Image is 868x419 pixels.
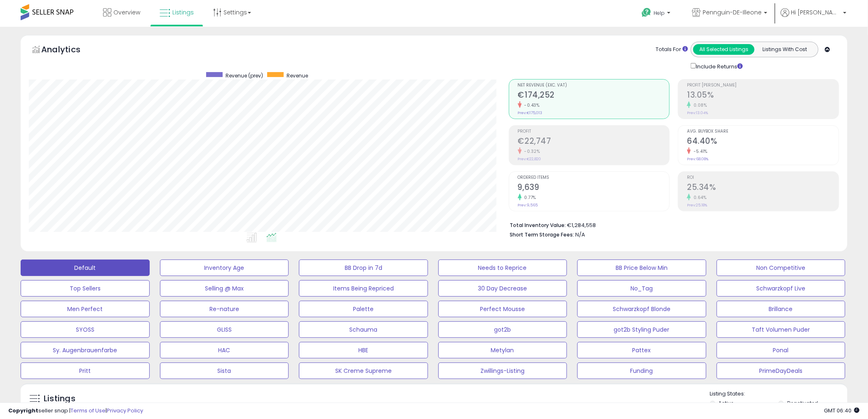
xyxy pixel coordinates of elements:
button: Pattex [577,342,706,358]
span: Help [654,9,665,16]
small: Prev: €175,013 [518,110,543,115]
button: All Selected Listings [693,44,755,55]
h2: 64.40% [687,136,839,147]
button: Re-nature [160,301,289,317]
a: Help [635,1,679,27]
span: Avg. Buybox Share [687,129,839,134]
small: Prev: €22,820 [518,157,541,162]
h5: Analytics [41,44,96,57]
button: Needs to Reprice [438,260,567,276]
b: Total Inventory Value: [510,222,566,229]
h2: €22,747 [518,136,670,147]
button: Pritt [21,363,150,379]
a: Privacy Policy [107,407,143,414]
li: €1,284,558 [510,220,833,229]
b: Short Term Storage Fees: [510,231,574,238]
span: Pennguin-DE-Illeone [703,8,762,16]
button: Selling @ Max [160,280,289,297]
h2: 9,639 [518,183,670,194]
div: Include Returns [685,61,753,71]
button: Listings With Cost [754,44,816,55]
h2: €174,252 [518,90,670,101]
span: Profit [518,129,670,134]
button: HAC [160,342,289,358]
small: Prev: 25.18% [687,203,707,208]
button: Funding [577,363,706,379]
small: -0.32% [522,148,540,154]
button: BB Drop in 7d [299,260,428,276]
button: Non Competitive [717,260,846,276]
h5: Listings [44,393,75,405]
button: Top Sellers [21,280,150,297]
button: No_Tag [577,280,706,297]
span: ROI [687,176,839,180]
button: Schwarzkopf Blonde [577,301,706,317]
button: Schwarzkopf Live [717,280,846,297]
button: SK Creme Supreme [299,363,428,379]
button: Metylan [438,342,567,358]
div: Totals For [656,46,688,54]
div: seller snap | | [8,407,143,415]
button: Items Being Repriced [299,280,428,297]
button: got2b Styling Puder [577,321,706,338]
button: HBE [299,342,428,358]
button: Sy. Augenbrauenfarbe [21,342,150,358]
button: Schauma [299,321,428,338]
button: Brillance [717,301,846,317]
button: 30 Day Decrease [438,280,567,297]
small: -5.41% [691,148,708,154]
button: Inventory Age [160,260,289,276]
span: Revenue [287,72,308,79]
small: Prev: 9,565 [518,203,538,208]
a: Terms of Use [71,407,106,414]
button: Taft Volumen Puder [717,321,846,338]
h2: 13.05% [687,90,839,101]
label: Active [719,400,734,407]
button: Palette [299,301,428,317]
button: PrimeDayDeals [717,363,846,379]
span: Revenue (prev) [226,72,263,79]
button: Perfect Mousse [438,301,567,317]
span: Overview [113,8,140,16]
span: Net Revenue (Exc. VAT) [518,83,670,88]
button: Men Perfect [21,301,150,317]
span: Hi [PERSON_NAME] [791,8,841,16]
button: Ponal [717,342,846,358]
span: Profit [PERSON_NAME] [687,83,839,88]
button: GLISS [160,321,289,338]
button: got2b [438,321,567,338]
button: Sista [160,363,289,379]
small: Prev: 68.08% [687,157,708,162]
a: Hi [PERSON_NAME] [781,8,847,27]
button: SYOSS [21,321,150,338]
strong: Copyright [8,407,38,414]
span: N/A [576,231,586,239]
label: Deactivated [787,400,818,407]
span: Listings [172,8,194,16]
small: 0.77% [522,194,536,201]
span: 2025-08-18 06:40 GMT [824,407,860,414]
h2: 25.34% [687,183,839,194]
p: Listing States: [710,390,847,398]
small: -0.43% [522,102,540,108]
button: BB Price Below Min [577,260,706,276]
i: Get Help [641,7,652,18]
button: Zwillings-Listing [438,363,567,379]
small: 0.08% [691,102,707,108]
small: Prev: 13.04% [687,110,708,115]
small: 0.64% [691,194,707,201]
button: Default [21,260,150,276]
span: Ordered Items [518,176,670,180]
